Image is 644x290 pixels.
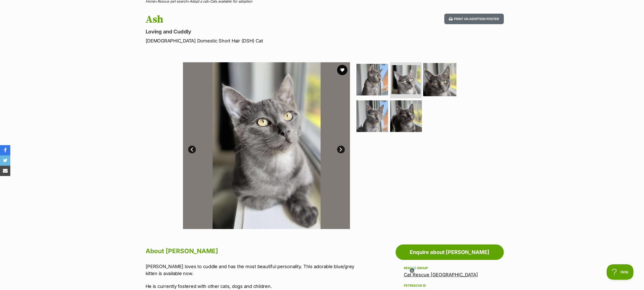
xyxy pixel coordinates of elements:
[183,62,350,229] img: Photo of Ash
[391,65,421,94] img: Photo of Ash
[390,100,422,132] img: Photo of Ash
[188,146,196,153] a: Prev
[146,283,358,290] p: He is currently fostered with other cats, dogs and children.
[607,264,634,280] iframe: Help Scout Beacon - Open
[356,100,388,132] img: Photo of Ash
[444,14,504,24] button: Print an adoption poster
[404,284,496,288] div: PetRescue ID
[146,28,364,35] p: Loving and Cuddly
[337,146,345,153] a: Next
[146,37,364,44] p: [DEMOGRAPHIC_DATA] Domestic Short Hair (DSH) Cat
[146,263,358,277] p: [PERSON_NAME] loves to cuddle and has the most beautiful personality. This adorable blue/grey kit...
[146,14,364,25] h1: Ash
[404,266,496,270] div: Rescue group
[423,63,456,96] img: Photo of Ash
[396,244,504,260] a: Enquire about [PERSON_NAME]
[356,64,388,95] img: Photo of Ash
[146,245,358,257] h2: About [PERSON_NAME]
[337,65,347,75] button: favourite
[404,272,478,277] a: Cat Rescue [GEOGRAPHIC_DATA]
